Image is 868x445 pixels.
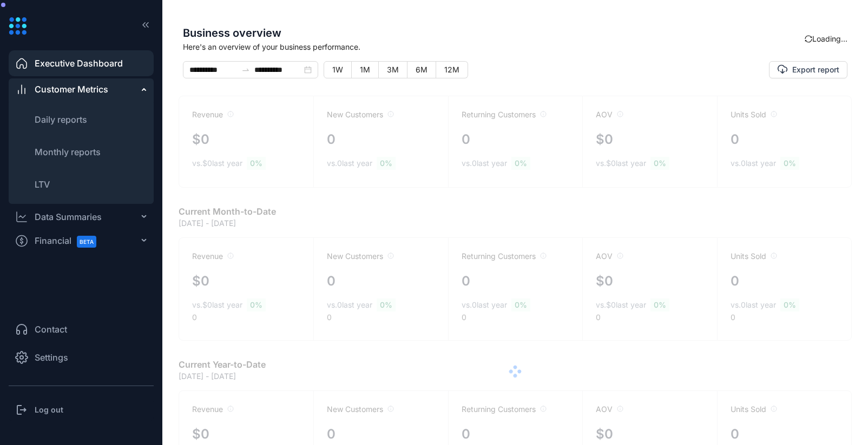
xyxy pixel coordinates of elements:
[332,65,343,74] span: 1W
[183,41,805,52] span: Here's an overview of your business performance.
[35,404,63,415] h3: Log out
[387,65,399,74] span: 3M
[416,65,428,74] span: 6M
[804,34,813,44] span: sync
[769,61,847,78] button: Export report
[35,229,106,253] span: Financial
[241,65,250,74] span: swap-right
[792,64,839,75] span: Export report
[35,83,108,96] span: Customer Metrics
[805,33,847,44] div: Loading...
[35,210,102,223] div: Data Summaries
[35,147,101,157] span: Monthly reports
[35,323,67,336] span: Contact
[35,179,50,190] span: LTV
[77,236,96,248] span: BETA
[241,65,250,74] span: to
[183,25,805,41] span: Business overview
[35,57,123,70] span: Executive Dashboard
[444,65,459,74] span: 12M
[35,351,68,364] span: Settings
[360,65,370,74] span: 1M
[35,114,87,125] span: Daily reports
